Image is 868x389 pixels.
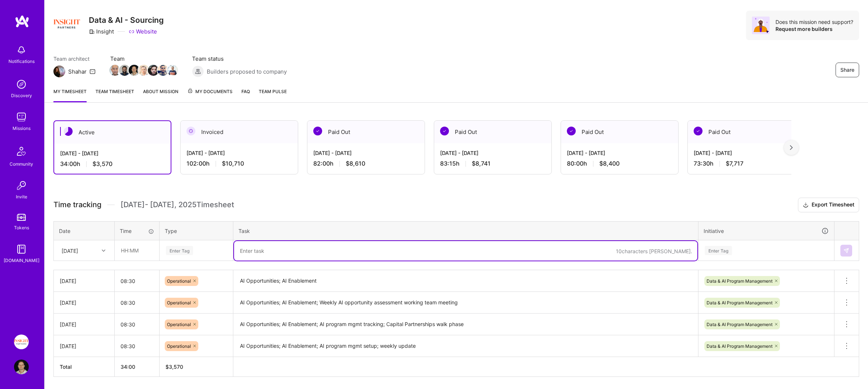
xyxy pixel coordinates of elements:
textarea: AI Opportunities; AI Enablement; Weekly AI opportunity assessment working team meeting [234,293,697,313]
img: bell [14,43,29,57]
span: Data & AI Program Management [707,322,773,327]
div: Enter Tag [166,245,193,256]
span: Data & AI Program Management [707,278,773,284]
a: Team Member Avatar [110,64,120,77]
span: $8,610 [346,160,365,167]
i: icon CompanyGray [89,29,95,35]
div: Enter Tag [705,245,732,256]
img: Team Architect [53,66,65,77]
a: Team Member Avatar [139,64,149,77]
div: 10 characters [PERSON_NAME]. [616,248,692,255]
div: 73:30 h [694,160,799,167]
div: Shahar [68,68,87,75]
span: $7,717 [726,160,743,167]
div: [DATE] [62,247,78,254]
div: Tokens [14,224,29,231]
th: Task [233,221,698,240]
div: Does this mission need support? [775,18,853,25]
img: Invite [14,178,29,193]
textarea: AI Opportunities; AI Enablement; AI program mgmt setup; weekly update [234,336,697,356]
div: 80:00 h [567,160,672,167]
img: Team Member Avatar [119,65,130,76]
a: Team Member Avatar [158,64,168,77]
img: Team Member Avatar [138,65,149,76]
img: Builders proposed to company [192,66,204,77]
div: Request more builders [775,25,853,32]
div: [DATE] - [DATE] [313,149,419,157]
div: Paid Out [434,121,551,143]
img: tokens [17,214,26,221]
img: Active [64,127,73,136]
span: Team Pulse [259,89,287,94]
button: Share [836,63,859,77]
a: Website [129,28,157,35]
a: Team Member Avatar [120,64,129,77]
img: guide book [14,242,29,257]
img: Team Member Avatar [148,65,159,76]
span: $ 3,570 [165,364,183,370]
th: 34:00 [115,357,160,377]
th: Total [54,357,115,377]
span: Share [840,66,854,74]
div: Notifications [8,57,35,65]
th: Type [160,221,233,240]
img: Team Member Avatar [129,65,140,76]
input: HH:MM [115,315,159,334]
div: 82:00 h [313,160,419,167]
th: Date [54,221,115,240]
h3: Data & AI - Sourcing [89,15,164,25]
span: $10,710 [222,160,244,167]
img: Team Member Avatar [157,65,168,76]
div: 34:00 h [60,160,165,168]
div: [DATE] - [DATE] [440,149,545,157]
span: My Documents [187,88,233,96]
div: Paid Out [561,121,678,143]
div: [DOMAIN_NAME] [4,257,39,264]
div: 83:15 h [440,160,545,167]
a: My Documents [187,88,233,102]
span: Team architect [53,55,95,63]
span: Operational [167,322,191,327]
i: icon Download [803,201,809,209]
a: My timesheet [53,88,87,102]
span: [DATE] - [DATE] , 2025 Timesheet [121,200,234,209]
img: Avatar [752,17,770,34]
a: Team Member Avatar [149,64,158,77]
img: discovery [14,77,29,92]
div: Community [10,160,33,168]
img: Company Logo [53,11,80,37]
div: Invoiced [181,121,298,143]
div: Missions [13,124,31,132]
textarea: AI Opportunities; AI Enablement [234,271,697,291]
span: Builders proposed to company [207,68,287,75]
div: [DATE] [60,277,108,285]
a: Insight Partners: Data & AI - Sourcing [12,335,31,349]
span: Operational [167,278,191,284]
div: [DATE] - [DATE] [60,149,165,157]
img: Paid Out [567,127,576,135]
textarea: AI Opportunities; AI Enablement; AI program mgmt tracking; Capital Partnerships walk phase [234,314,697,335]
div: Time [120,227,154,235]
img: teamwork [14,110,29,124]
img: Team Member Avatar [109,65,121,76]
a: Team Member Avatar [129,64,139,77]
span: Operational [167,300,191,305]
div: [DATE] - [DATE] [567,149,672,157]
img: User Avatar [14,360,29,374]
img: right [790,145,793,150]
img: Paid Out [313,127,322,135]
span: $3,570 [93,160,112,168]
span: $8,400 [599,160,620,167]
input: HH:MM [115,293,159,312]
span: Data & AI Program Management [707,300,773,305]
span: Team status [192,55,287,63]
img: Paid Out [694,127,703,135]
span: Team [110,55,177,63]
a: Team timesheet [95,88,134,102]
div: Paid Out [688,121,805,143]
a: About Mission [143,88,178,102]
span: Time tracking [53,200,101,209]
i: icon Mail [90,68,95,74]
img: Insight Partners: Data & AI - Sourcing [14,335,29,349]
img: Team Member Avatar [167,65,178,76]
